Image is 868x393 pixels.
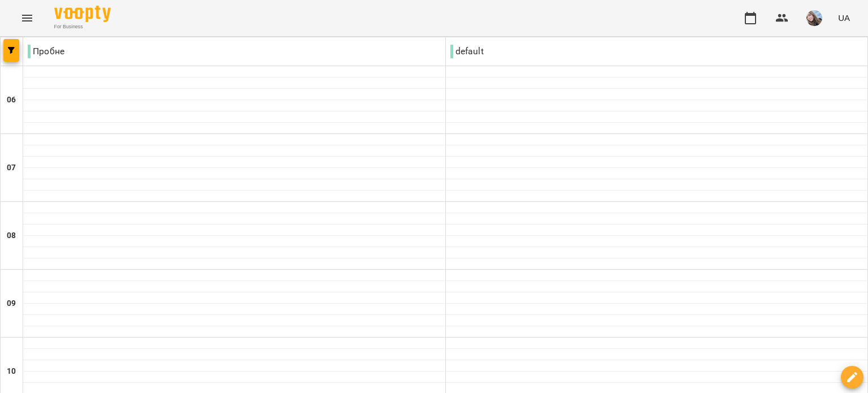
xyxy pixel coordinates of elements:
[7,297,16,310] h6: 09
[834,7,854,28] button: UA
[450,45,484,58] p: default
[7,94,16,106] h6: 06
[7,365,16,378] h6: 10
[806,10,822,26] img: bf9a92cc88290a008437499403f6dd0a.jpg
[14,5,41,32] button: Menu
[7,162,16,174] h6: 07
[838,12,850,24] span: UA
[28,45,64,58] p: Пробне
[54,6,111,22] img: Voopty Logo
[7,230,16,242] h6: 08
[54,23,111,31] span: For Business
